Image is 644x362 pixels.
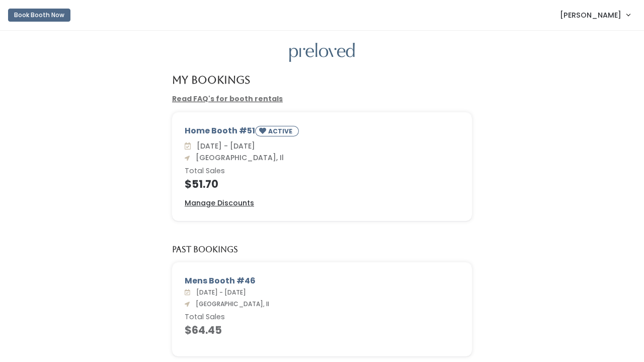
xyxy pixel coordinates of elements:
[192,300,269,308] span: [GEOGRAPHIC_DATA], Il
[289,43,355,62] img: preloved logo
[185,178,459,190] h4: $51.70
[185,324,459,336] h4: $64.45
[192,288,246,297] span: [DATE] - [DATE]
[192,153,284,163] span: [GEOGRAPHIC_DATA], Il
[172,74,250,86] h4: My Bookings
[550,4,640,26] a: [PERSON_NAME]
[185,167,459,175] h6: Total Sales
[185,198,254,208] u: Manage Discounts
[185,275,459,287] div: Mens Booth #46
[172,94,283,104] a: Read FAQ's for booth rentals
[8,9,70,22] button: Book Booth Now
[268,127,294,135] small: ACTIVE
[560,10,621,21] span: [PERSON_NAME]
[8,4,70,26] a: Book Booth Now
[185,313,459,321] h6: Total Sales
[172,245,238,254] h5: Past Bookings
[185,198,254,208] a: Manage Discounts
[193,141,255,151] span: [DATE] - [DATE]
[185,125,459,140] div: Home Booth #51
